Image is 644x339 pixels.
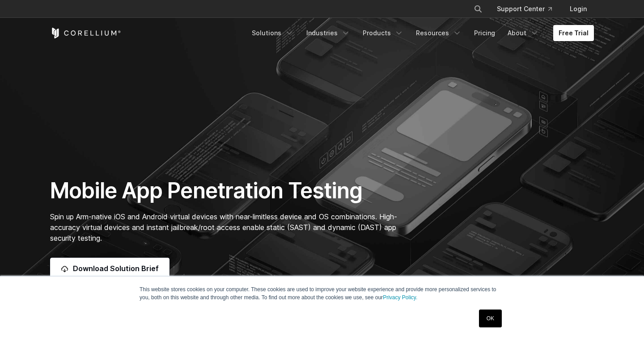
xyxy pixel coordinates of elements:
[470,1,486,17] button: Search
[301,25,356,41] a: Industries
[490,1,559,17] a: Support Center
[383,294,417,301] a: Privacy Policy.
[50,258,169,279] a: Download Solution Brief
[50,177,407,204] h1: Mobile App Penetration Testing
[50,28,121,38] a: Corellium Home
[140,285,504,301] p: This website stores cookies on your computer. These cookies are used to improve your website expe...
[50,212,397,243] span: Spin up Arm-native iOS and Android virtual devices with near-limitless device and OS combinations...
[357,25,409,41] a: Products
[553,25,594,41] a: Free Trial
[469,25,500,41] a: Pricing
[563,1,594,17] a: Login
[479,310,502,327] a: OK
[411,25,467,41] a: Resources
[463,1,594,17] div: Navigation Menu
[73,263,159,274] span: Download Solution Brief
[502,25,544,41] a: About
[246,25,299,41] a: Solutions
[246,25,594,41] div: Navigation Menu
